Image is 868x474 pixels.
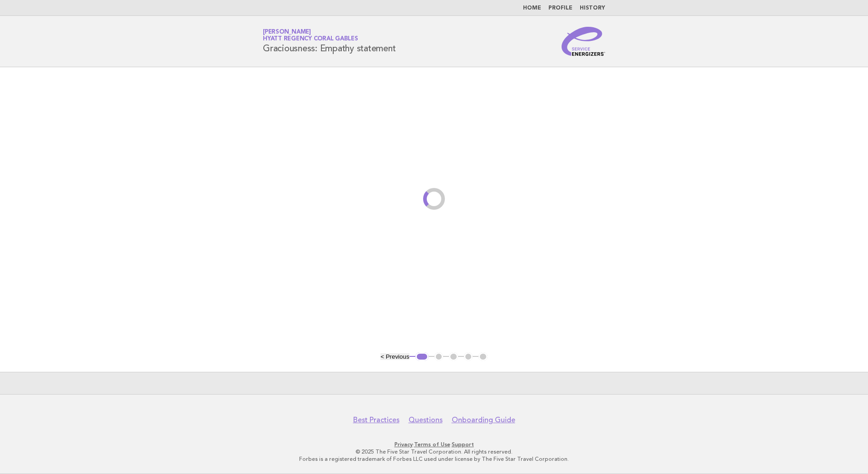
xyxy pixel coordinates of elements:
[452,441,474,448] a: Support
[156,448,712,455] p: © 2025 The Five Star Travel Corporation. All rights reserved.
[580,5,605,11] a: History
[263,29,358,42] a: [PERSON_NAME]Hyatt Regency Coral Gables
[395,441,413,448] a: Privacy
[409,415,443,425] a: Questions
[523,5,541,11] a: Home
[414,441,450,448] a: Terms of Use
[263,30,395,53] h1: Graciousness: Empathy statement
[452,415,515,425] a: Onboarding Guide
[263,36,358,42] span: Hyatt Regency Coral Gables
[562,27,605,56] img: Service Energizers
[548,5,572,11] a: Profile
[156,441,712,448] p: · ·
[156,455,712,463] p: Forbes is a registered trademark of Forbes LLC used under license by The Five Star Travel Corpora...
[353,415,399,425] a: Best Practices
